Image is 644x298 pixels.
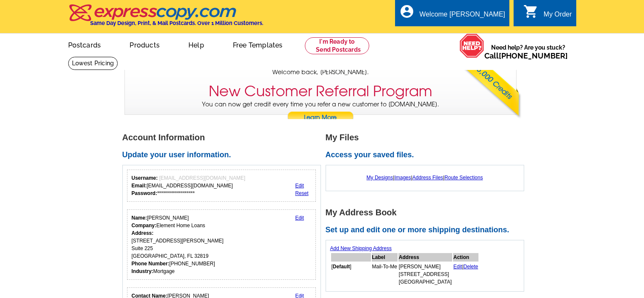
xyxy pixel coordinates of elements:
[453,262,479,286] td: |
[372,253,398,262] th: Label
[326,226,529,235] h2: Set up and edit one or more shipping destinations.
[464,264,478,270] a: Delete
[523,9,572,20] a: shopping_cart My Order
[132,268,153,274] strong: Industry:
[132,223,157,228] strong: Company:
[132,214,224,275] div: [PERSON_NAME] Element Home Loans [STREET_ADDRESS][PERSON_NAME] Suite 225 [GEOGRAPHIC_DATA], FL 32...
[219,34,296,54] a: Free Templates
[499,51,568,60] a: [PHONE_NUMBER]
[55,34,115,54] a: Postcards
[295,190,308,196] a: Reset
[484,43,572,60] span: Need help? Are you stuck?
[287,111,354,124] a: Learn More
[175,34,218,54] a: Help
[399,4,415,19] i: account_circle
[159,175,245,181] span: [EMAIL_ADDRESS][DOMAIN_NAME]
[132,230,154,236] strong: Address:
[333,264,350,270] b: Default
[398,262,452,286] td: [PERSON_NAME] [STREET_ADDRESS] [GEOGRAPHIC_DATA]
[398,253,452,262] th: Address
[331,262,371,286] td: [ ]
[132,175,158,181] strong: Username:
[132,261,169,267] strong: Phone Number:
[127,170,316,202] div: Your login information.
[209,83,432,100] h3: New Customer Referral Program
[132,190,158,196] strong: Password:
[394,175,411,181] a: Images
[122,133,326,142] h1: Account Information
[122,150,326,160] h2: Update your user information.
[544,11,572,22] div: My Order
[484,51,568,60] span: Call
[420,11,505,22] div: Welcome [PERSON_NAME]
[372,262,398,286] td: Mail-To-Me
[90,20,263,26] h4: Same Day Design, Print, & Mail Postcards. Over 1 Million Customers.
[326,133,529,142] h1: My Files
[132,215,147,221] strong: Name:
[272,68,369,77] span: Welcome back, [PERSON_NAME].
[453,253,479,262] th: Action
[523,4,539,19] i: shopping_cart
[68,10,263,26] a: Same Day Design, Print, & Mail Postcards. Over 1 Million Customers.
[330,170,520,186] div: | | |
[132,183,147,189] strong: Email:
[367,175,393,181] a: My Designs
[295,183,304,189] a: Edit
[412,175,443,181] a: Address Files
[125,100,516,124] p: You can now get credit every time you refer a new customer to [DOMAIN_NAME].
[330,245,392,251] a: Add New Shipping Address
[459,33,484,58] img: help
[326,150,529,160] h2: Access your saved files.
[295,215,304,221] a: Edit
[116,34,173,54] a: Products
[445,175,483,181] a: Route Selections
[453,264,462,270] a: Edit
[127,209,316,280] div: Your personal details.
[326,208,529,217] h1: My Address Book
